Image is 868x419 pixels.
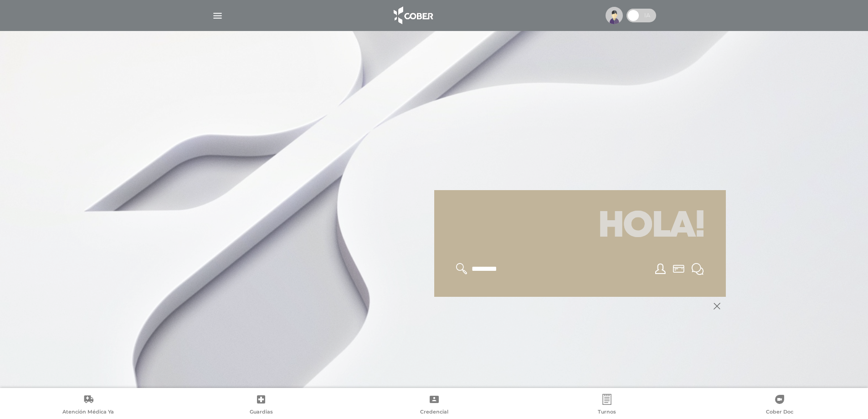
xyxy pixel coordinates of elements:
span: Cober Doc [766,409,793,417]
a: Guardias [175,394,347,417]
span: Atención Médica Ya [62,409,114,417]
span: Guardias [250,409,273,417]
img: logo_cober_home-white.png [389,5,437,26]
img: Cober_menu-lines-white.svg [212,10,223,21]
a: Turnos [520,394,693,417]
span: Credencial [420,409,448,417]
a: Atención Médica Ya [2,394,175,417]
h1: Hola! [445,201,715,252]
img: profile-placeholder.svg [606,7,623,24]
span: Turnos [598,409,616,417]
a: Cober Doc [693,394,866,417]
a: Credencial [348,394,520,417]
